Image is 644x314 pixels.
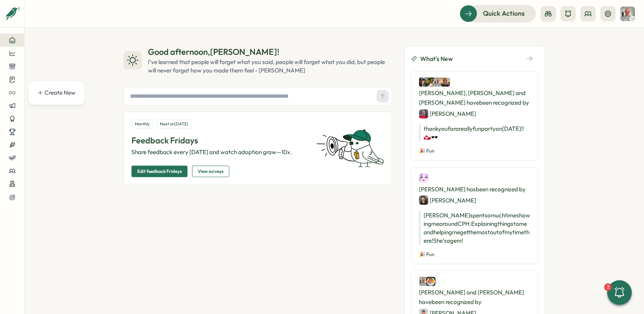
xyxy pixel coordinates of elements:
[131,120,153,128] div: Monthly
[419,109,476,118] div: [PERSON_NAME]
[419,211,531,245] p: [PERSON_NAME] spent so much time showing me around CPH. Explaining things to me and helping me ge...
[607,280,632,305] button: 2
[148,46,392,58] div: Good afternoon , [PERSON_NAME] !
[419,196,476,205] div: [PERSON_NAME]
[419,196,428,205] img: Daniel Ryan
[34,85,79,100] a: Create New
[137,166,182,177] span: Edit feedback Fridays
[131,166,187,177] button: Edit feedback Fridays
[419,174,531,205] div: [PERSON_NAME] has been recognized by
[604,283,612,291] div: 2
[131,148,307,156] p: Share feedback every [DATE] and watch adoption grow—10x.
[441,77,450,87] img: Peter Prajczer
[192,166,229,177] button: View surveys
[44,89,76,97] div: Create New
[131,135,307,146] p: Feedback Fridays
[419,77,531,118] div: [PERSON_NAME], [PERSON_NAME] and [PERSON_NAME] have been recognized by
[148,58,392,75] div: I've learned that people will forget what you said, people will forget what you did, but people w...
[434,77,443,87] img: Philipp Eberhardt
[419,148,531,155] p: 🎉 Fun
[419,251,531,258] p: 🎉 Fun
[156,120,192,128] div: Next on [DATE]
[460,5,536,22] button: Quick Actions
[426,77,435,87] img: Sarah Heiberg
[198,166,223,177] span: View surveys
[620,7,635,21] img: Philipp Eberhardt
[419,125,531,141] p: thank you for a really fun party on [DATE] !! 🇬🇱 🕶️
[419,174,428,183] img: Wendy Kentrop
[419,277,428,286] img: Philipp Eberhardt
[419,109,428,118] img: Emilie Trouillard
[420,54,453,64] span: What's New
[426,277,435,286] img: Emmanuel PADIAL
[483,8,525,18] span: Quick Actions
[419,77,428,87] img: Hannes Gustafsson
